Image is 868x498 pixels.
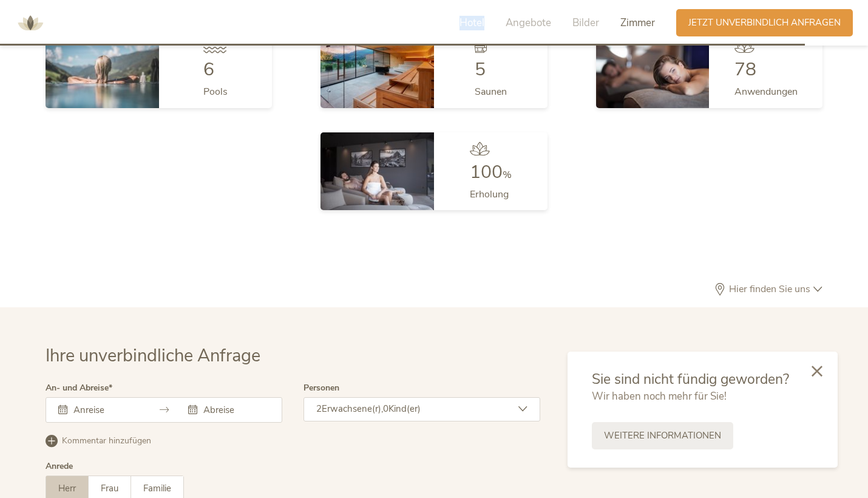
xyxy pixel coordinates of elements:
span: Zimmer [620,16,655,30]
span: Wir haben noch mehr für Sie! [592,389,727,403]
span: Sie sind nicht fündig geworden? [592,370,789,389]
div: Anrede [46,462,73,471]
span: 100 [470,160,503,185]
span: Ihre unverbindliche Anfrage [46,344,260,367]
span: Angebote [506,16,551,30]
span: 0 [383,403,388,415]
span: 6 [203,57,214,82]
span: 2 [316,403,322,415]
span: 5 [475,57,486,82]
span: Erholung [470,188,509,201]
span: Herr [58,482,76,494]
span: Kommentar hinzufügen [62,435,151,447]
a: Weitere Informationen [592,422,733,449]
label: Personen [303,384,339,392]
span: % [503,168,512,182]
span: Weitere Informationen [604,429,721,442]
span: Familie [143,482,171,494]
span: Bilder [572,16,599,30]
span: Erwachsene(r), [322,403,383,415]
img: AMONTI & LUNARIS Wellnessresort [12,5,49,41]
span: Saunen [475,85,507,98]
span: Frau [101,482,118,494]
a: AMONTI & LUNARIS Wellnessresort [12,18,49,27]
span: Hotel [459,16,484,30]
input: Abreise [200,404,270,416]
input: Anreise [70,404,140,416]
span: Jetzt unverbindlich anfragen [688,16,841,29]
span: 78 [734,57,756,82]
span: Kind(er) [388,403,421,415]
span: Anwendungen [734,85,798,98]
span: Pools [203,85,228,98]
span: Hier finden Sie uns [726,284,813,294]
label: An- und Abreise [46,384,112,392]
